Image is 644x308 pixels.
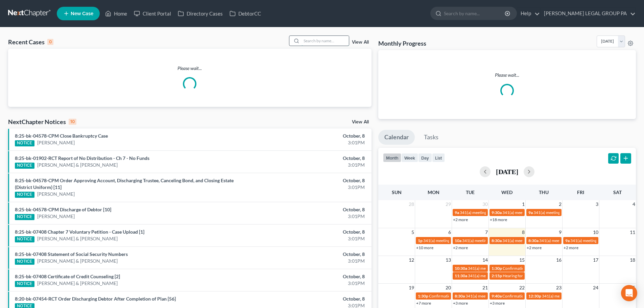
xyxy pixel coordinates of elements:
div: October, 8 [253,133,365,139]
div: 3:01PM [253,213,365,220]
span: 341(a) meeting for [PERSON_NAME] [570,238,636,243]
span: 10 [592,228,599,236]
span: 10a [455,238,461,243]
a: 8:25-bk-07408 Chapter 7 Voluntary Petition - Case Upload [1] [15,229,144,235]
div: Recent Cases [8,38,53,46]
span: Hearing for [PERSON_NAME] [503,273,555,278]
a: +2 more [564,245,578,250]
h2: [DATE] [496,168,518,175]
span: Tue [466,189,475,195]
div: October, 8 [253,251,365,258]
a: [PERSON_NAME] [37,139,75,146]
div: October, 8 [253,273,365,280]
div: 0 [47,39,53,45]
input: Search by name... [444,7,506,20]
a: [PERSON_NAME] [37,213,75,220]
a: +2 more [453,245,468,250]
a: View All [352,40,369,45]
span: 3 [595,200,599,208]
span: 1p [418,238,423,243]
span: 20 [445,284,452,292]
span: Sat [613,189,622,195]
span: 5 [411,228,415,236]
span: Wed [501,189,512,195]
span: 2:15p [492,273,502,278]
span: 9 [558,228,562,236]
span: 29 [445,200,452,208]
span: 7 [484,228,488,236]
span: 8:30a [455,293,465,299]
span: 8 [521,228,525,236]
span: 8:30a [492,238,502,243]
input: Search by name... [302,36,349,46]
span: 30 [482,200,488,208]
span: 1 [521,200,525,208]
span: 25 [629,284,636,292]
span: 11:30a [455,273,467,278]
a: 8:25-bk-04578-CPM Discharge of Debtor [10] [15,207,111,212]
span: 341(a) meeting for [PERSON_NAME] & [PERSON_NAME] [468,273,569,278]
div: NOTICE [15,281,34,287]
span: 2 [558,200,562,208]
span: Confirmation hearing for [PERSON_NAME] [429,293,506,299]
span: 1:30p [492,266,502,271]
div: 3:01PM [253,235,365,242]
button: week [401,153,418,162]
a: [PERSON_NAME] LEGAL GROUP PA [541,7,636,20]
span: 341(a) meeting for [PERSON_NAME] [423,238,488,243]
span: 11 [629,228,636,236]
span: Confirmation Hearing for [PERSON_NAME] & [PERSON_NAME] [502,293,616,299]
div: October, 8 [253,177,365,184]
span: 9:30a [492,210,502,215]
div: NOTICE [15,259,34,265]
span: Fri [577,189,584,195]
span: 19 [408,284,415,292]
a: DebtorCC [226,7,264,20]
a: 8:20-bk-07454-RCT Order Discharging Debtor After Completion of Plan [56] [15,296,176,302]
span: 23 [555,284,562,292]
span: 9:40a [492,293,502,299]
div: 3:01PM [253,280,365,287]
div: 3:01PM [253,258,365,264]
span: New Case [71,11,93,16]
a: [PERSON_NAME] & [PERSON_NAME] [37,235,118,242]
a: Directory Cases [174,7,226,20]
span: 21 [482,284,488,292]
span: 341(a) meeting for [PERSON_NAME] [466,293,531,299]
div: NOTICE [15,236,34,242]
span: 341(a) meeting for [PERSON_NAME] [462,238,527,243]
span: 341(a) meeting for [PERSON_NAME] & [PERSON_NAME] [539,238,640,243]
span: 341(a) meeting for [PERSON_NAME] [542,293,607,299]
div: 3:01PM [253,139,365,146]
span: 341(a) meeting for [PERSON_NAME] [502,210,568,215]
span: Sun [392,189,402,195]
p: Please wait... [8,65,372,72]
span: 22 [519,284,525,292]
button: list [432,153,445,162]
span: Thu [539,189,549,195]
span: 4 [632,200,636,208]
div: October, 8 [253,155,365,162]
span: 28 [408,200,415,208]
a: 8:25-bk-04578-CPM Close Bankruptcy Case [15,133,108,139]
span: 8:30a [528,238,539,243]
a: +10 more [416,245,433,250]
p: Please wait... [384,72,630,78]
a: [PERSON_NAME] [37,191,75,197]
a: 8:25-bk-01902-RCT Report of No Distribution - Ch 7 - No Funds [15,155,149,161]
div: NextChapter Notices [8,118,76,126]
a: View All [352,120,369,124]
a: 8:25-bk-04578-CPM Order Approving Account, Discharging Trustee, Canceling Bond, and Closing Estat... [15,177,234,190]
a: Calendar [378,130,415,145]
div: NOTICE [15,163,34,169]
span: 341(a) meeting for [PERSON_NAME] [502,238,568,243]
span: 6 [448,228,452,236]
div: October, 8 [253,206,365,213]
button: month [383,153,401,162]
span: 341(a) meeting for [PERSON_NAME] [533,210,599,215]
a: [PERSON_NAME] & [PERSON_NAME] [37,162,118,168]
div: NOTICE [15,140,34,146]
span: 17 [592,256,599,264]
span: 9a [455,210,459,215]
a: +2 more [453,217,468,222]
